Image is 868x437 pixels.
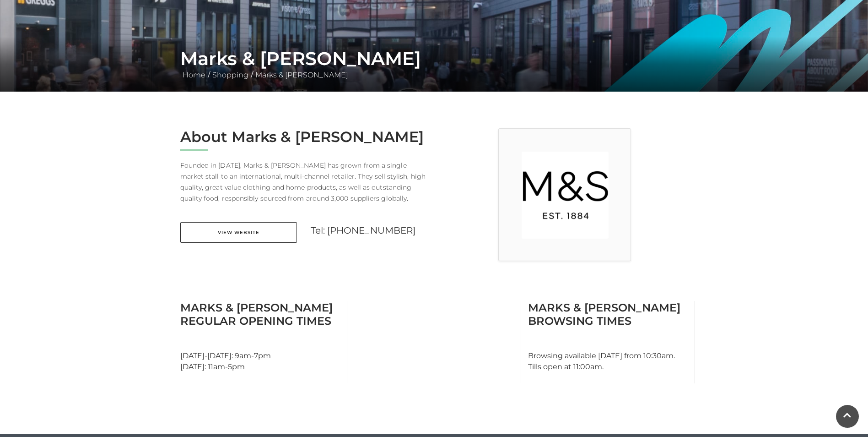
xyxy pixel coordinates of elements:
a: Tel: [PHONE_NUMBER] [311,225,416,236]
a: Shopping [210,71,251,79]
div: [DATE]-[DATE]: 9am-7pm [DATE]: 11am-5pm [173,301,347,383]
a: View Website [180,222,297,243]
a: Home [180,71,208,79]
h2: About Marks & [PERSON_NAME] [180,128,427,146]
div: / / [173,48,695,81]
p: Founded in [DATE], Marks & [PERSON_NAME] has grown from a single market stall to an international... [180,160,427,204]
h3: Marks & [PERSON_NAME] Regular Opening Times [180,301,340,328]
div: Browsing available [DATE] from 10:30am. Tills open at 11:00am. [521,301,695,383]
h3: Marks & [PERSON_NAME] Browsing Times [528,301,688,328]
a: Marks & [PERSON_NAME] [253,71,350,79]
h1: Marks & [PERSON_NAME] [180,48,688,70]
